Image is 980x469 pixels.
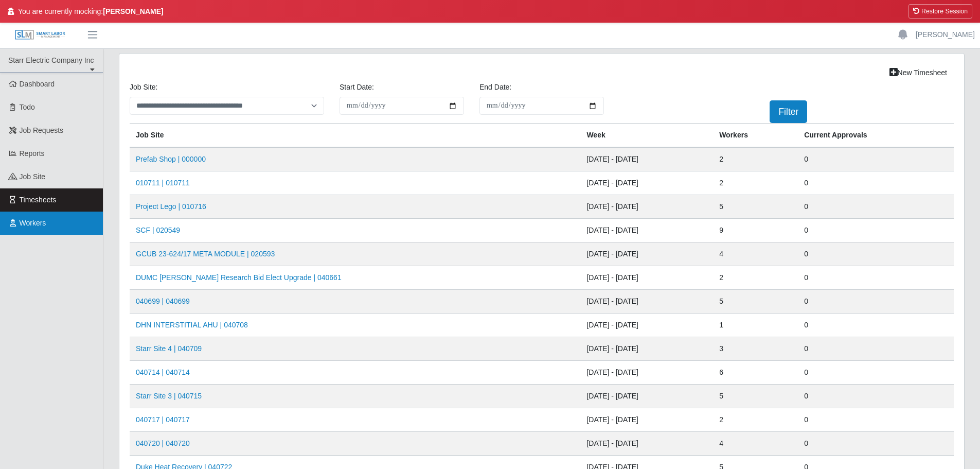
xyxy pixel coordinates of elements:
th: Workers [713,124,798,148]
td: 0 [798,361,954,385]
td: 2 [713,171,798,195]
a: 010711 | 010711 [136,179,190,187]
td: 0 [798,432,954,456]
label: Start Date: [340,82,374,93]
a: DHN INTERSTITIAL AHU | 040708 [136,321,248,329]
td: 0 [798,408,954,432]
a: Project Lego | 010716 [136,202,206,211]
td: [DATE] - [DATE] [580,314,713,337]
td: [DATE] - [DATE] [580,266,713,290]
button: Filter [770,100,807,123]
strong: [PERSON_NAME] [103,7,163,15]
td: [DATE] - [DATE] [580,171,713,195]
td: [DATE] - [DATE] [580,337,713,361]
span: job site [20,172,46,181]
a: SCF | 020549 [136,226,180,234]
td: 3 [713,337,798,361]
a: New Timesheet [883,64,954,82]
img: SLM Logo [14,29,66,41]
a: 040720 | 040720 [136,439,190,447]
td: 2 [713,266,798,290]
td: 9 [713,219,798,242]
td: 5 [713,385,798,408]
span: Dashboard [20,80,55,88]
td: 5 [713,195,798,219]
td: 1 [713,314,798,337]
td: [DATE] - [DATE] [580,408,713,432]
td: [DATE] - [DATE] [580,290,713,314]
a: Starr Site 3 | 040715 [136,392,202,400]
span: Workers [20,219,46,227]
td: 0 [798,171,954,195]
td: [DATE] - [DATE] [580,432,713,456]
td: [DATE] - [DATE] [580,147,713,171]
td: 0 [798,219,954,242]
td: 0 [798,266,954,290]
th: job site [130,124,580,148]
td: 4 [713,432,798,456]
span: You are currently mocking: [18,6,164,17]
label: job site: [130,82,157,93]
td: 0 [798,242,954,266]
a: Starr Site 4 | 040709 [136,344,202,353]
span: Todo [20,103,35,111]
td: 6 [713,361,798,385]
td: [DATE] - [DATE] [580,361,713,385]
a: 040717 | 040717 [136,415,190,424]
a: GCUB 23-624/17 META MODULE | 020593 [136,250,275,258]
td: 2 [713,147,798,171]
td: 4 [713,242,798,266]
td: 0 [798,385,954,408]
a: [PERSON_NAME] [916,29,975,40]
td: 0 [798,290,954,314]
a: 040699 | 040699 [136,297,190,305]
td: 0 [798,337,954,361]
td: 5 [713,290,798,314]
td: [DATE] - [DATE] [580,242,713,266]
td: 0 [798,195,954,219]
span: Reports [20,149,45,158]
a: Prefab Shop | 000000 [136,155,206,163]
label: End Date: [479,82,511,93]
a: 040714 | 040714 [136,368,190,376]
th: Week [580,124,713,148]
button: Restore Session [908,4,972,19]
td: [DATE] - [DATE] [580,219,713,242]
td: 2 [713,408,798,432]
td: 0 [798,314,954,337]
a: DUMC [PERSON_NAME] Research Bid Elect Upgrade | 040661 [136,273,342,282]
th: Current Approvals [798,124,954,148]
span: Job Requests [20,126,64,134]
span: Timesheets [20,196,57,204]
td: 0 [798,147,954,171]
td: [DATE] - [DATE] [580,385,713,408]
td: [DATE] - [DATE] [580,195,713,219]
